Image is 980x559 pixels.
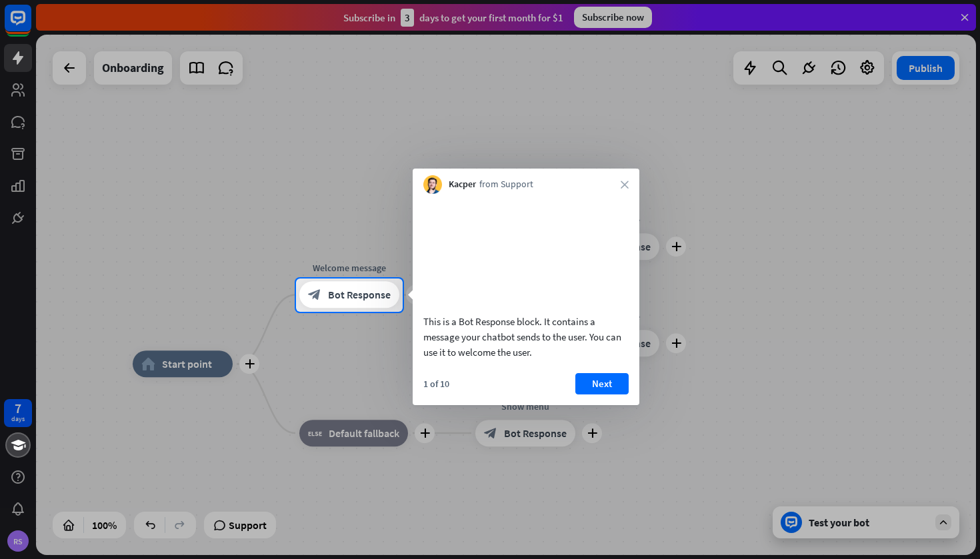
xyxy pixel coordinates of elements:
[479,178,533,191] span: from Support
[449,178,476,191] span: Kacper
[575,373,629,394] button: Next
[11,5,51,45] button: Open LiveChat chat widget
[423,314,629,360] div: This is a Bot Response block. It contains a message your chatbot sends to the user. You can use i...
[328,288,391,302] span: Bot Response
[621,181,629,189] i: close
[308,288,321,302] i: block_bot_response
[423,378,449,390] div: 1 of 10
